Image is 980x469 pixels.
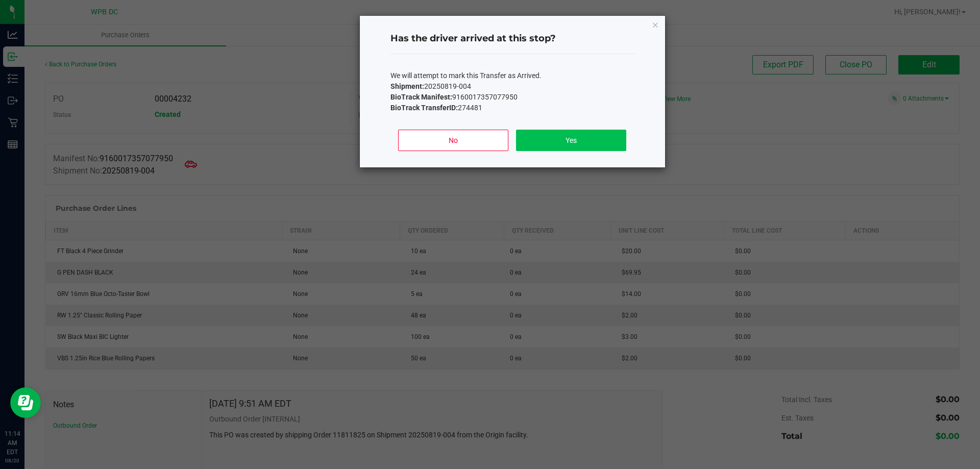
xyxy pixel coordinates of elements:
[390,92,634,103] p: 9160017357077950
[652,18,659,31] button: Close
[390,32,634,45] h4: Has the driver arrived at this stop?
[390,70,634,81] p: We will attempt to mark this Transfer as Arrived.
[10,387,41,418] iframe: Resource center
[390,82,424,90] b: Shipment:
[390,93,452,101] b: BioTrack Manifest:
[390,103,634,113] p: 274481
[390,81,634,92] p: 20250819-004
[398,130,508,151] button: No
[390,104,458,112] b: BioTrack TransferID:
[516,130,626,151] button: Yes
